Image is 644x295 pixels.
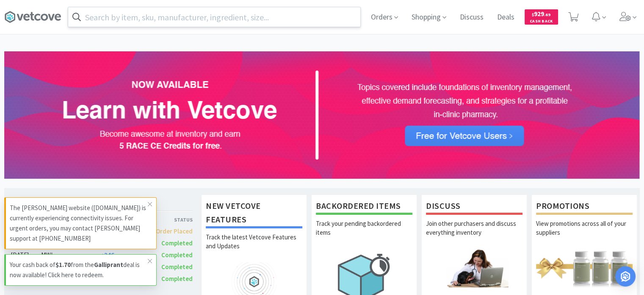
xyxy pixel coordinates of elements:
[161,263,193,271] span: Completed
[206,233,302,262] p: Track the latest Vetcove Features and Updates
[532,10,550,18] span: 929
[316,219,412,249] p: Track your pending backordered items
[494,14,518,21] a: Deals
[68,7,360,27] input: Search by item, sku, manufacturer, ingredient, size...
[536,219,633,249] p: View promotions across all of your suppliers
[426,199,522,215] h1: Discuss
[426,219,522,249] p: Join other purchasers and discuss everything inventory
[147,216,193,224] div: Status
[532,12,534,17] span: $
[55,261,71,269] strong: $1.70
[456,14,487,21] a: Discuss
[10,203,148,244] p: The [PERSON_NAME] website ([DOMAIN_NAME]) is currently experiencing connectivity issues. For urge...
[525,6,558,28] a: $929.69Cash Back
[615,266,636,287] div: Open Intercom Messenger
[530,19,553,25] span: Cash Back
[206,199,302,228] h1: New Vetcove Features
[10,260,148,280] p: Your cash back of from the deal is now available! Click here to redeem.
[94,261,123,269] strong: Galliprant
[161,275,193,283] span: Completed
[536,199,633,215] h1: Promotions
[11,194,119,207] h1: United Vision Pet Partners
[544,12,550,17] span: . 69
[161,239,193,247] span: Completed
[316,199,412,215] h1: Backordered Items
[4,51,640,179] img: 72e902af0f5a4fbaa8a378133742b35d.png
[426,249,522,287] img: hero_discuss.png
[536,249,633,287] img: hero_promotions.png
[156,227,193,235] span: Order Placed
[161,251,193,259] span: Completed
